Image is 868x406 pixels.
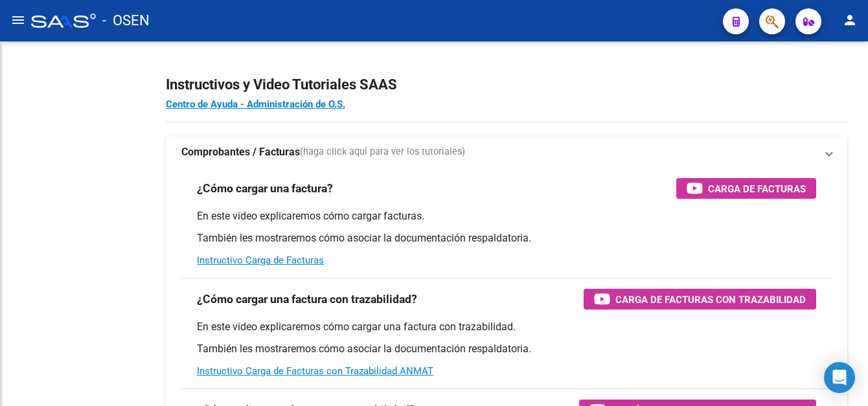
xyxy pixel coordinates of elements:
[676,178,816,199] button: Carga de Facturas
[615,291,806,308] span: Carga de Facturas con Trazabilidad
[197,231,816,245] p: También les mostraremos cómo asociar la documentación respaldatoria.
[10,12,26,28] mat-icon: menu
[181,145,300,159] strong: Comprobantes / Facturas
[300,145,465,159] span: (haga click aquí para ver los tutoriales)
[584,289,816,310] button: Carga de Facturas con Trazabilidad
[824,362,855,393] div: Open Intercom Messenger
[166,137,847,168] mat-expansion-panel-header: Comprobantes / Facturas(haga click aquí para ver los tutoriales)
[197,365,433,377] a: Instructivo Carga de Facturas con Trazabilidad ANMAT
[197,342,816,356] p: También les mostraremos cómo asociar la documentación respaldatoria.
[166,73,847,97] h2: Instructivos y Video Tutoriales SAAS
[166,98,345,110] a: Centro de Ayuda - Administración de O.S.
[842,12,858,28] mat-icon: person
[197,254,324,266] a: Instructivo Carga de Facturas
[197,209,816,223] p: En este video explicaremos cómo cargar facturas.
[197,179,333,197] h3: ¿Cómo cargar una factura?
[102,6,150,35] span: - OSEN
[197,290,417,308] h3: ¿Cómo cargar una factura con trazabilidad?
[708,181,806,197] span: Carga de Facturas
[197,320,816,334] p: En este video explicaremos cómo cargar una factura con trazabilidad.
